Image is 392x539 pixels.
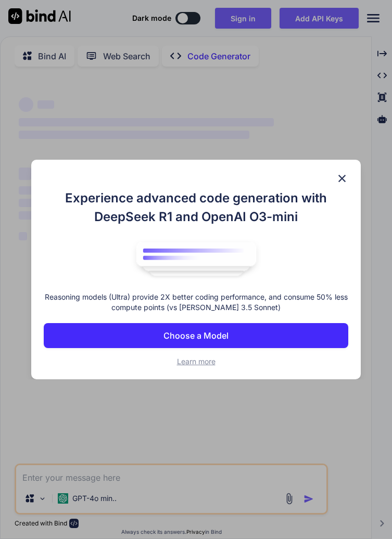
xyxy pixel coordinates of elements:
[336,172,348,185] img: close
[163,329,229,342] p: Choose a Model
[44,292,348,313] p: Reasoning models (Ultra) provide 2X better coding performance, and consume 50% less compute point...
[44,323,348,348] button: Choose a Model
[129,237,264,281] img: bind logo
[44,189,348,226] h1: Experience advanced code generation with DeepSeek R1 and OpenAI O3-mini
[177,357,216,366] span: Learn more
